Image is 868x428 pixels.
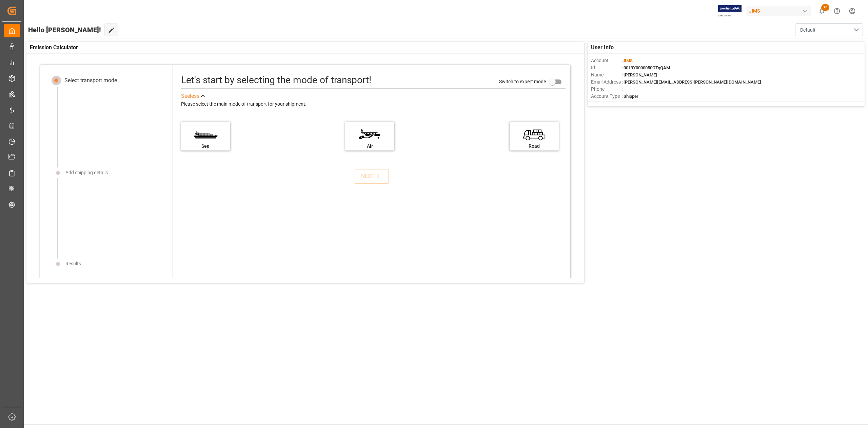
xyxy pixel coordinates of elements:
[623,58,633,63] span: JIMS
[349,143,391,150] div: Air
[499,79,546,84] span: Switch to expert mode
[65,260,81,267] div: Results
[622,58,633,63] span: :
[513,143,555,150] div: Road
[800,26,815,34] span: Default
[181,92,199,100] div: See less
[30,43,78,52] span: Emission Calculator
[64,76,117,85] div: Select transport mode
[184,143,227,150] div: Sea
[622,79,761,85] span: : [PERSON_NAME][EMAIL_ADDRESS][PERSON_NAME][DOMAIN_NAME]
[591,64,622,71] span: Id
[591,71,622,78] span: Name
[622,72,657,77] span: : [PERSON_NAME]
[829,3,845,19] button: Help Center
[181,100,566,108] div: Please select the main mode of transport for your shipment.
[591,86,622,93] span: Phone
[622,65,670,70] span: : 0019Y0000050OTgQAM
[591,78,622,86] span: Email Address
[28,23,101,36] span: Hello [PERSON_NAME]!
[361,172,382,180] div: NEXT
[746,4,814,17] button: JIMS
[814,3,829,19] button: show 15 new notifications
[181,73,371,87] div: Let's start by selecting the mode of transport!
[795,23,863,36] button: open menu
[591,93,622,100] span: Account Type
[65,169,108,176] div: Add shipping details
[591,57,622,64] span: Account
[718,5,742,17] img: Exertis%20JAM%20-%20Email%20Logo.jpg_1722504956.jpg
[746,6,811,16] div: JIMS
[355,169,389,184] button: NEXT
[591,43,614,52] span: User Info
[821,4,829,11] span: 15
[622,94,638,99] span: : Shipper
[622,87,627,92] span: : —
